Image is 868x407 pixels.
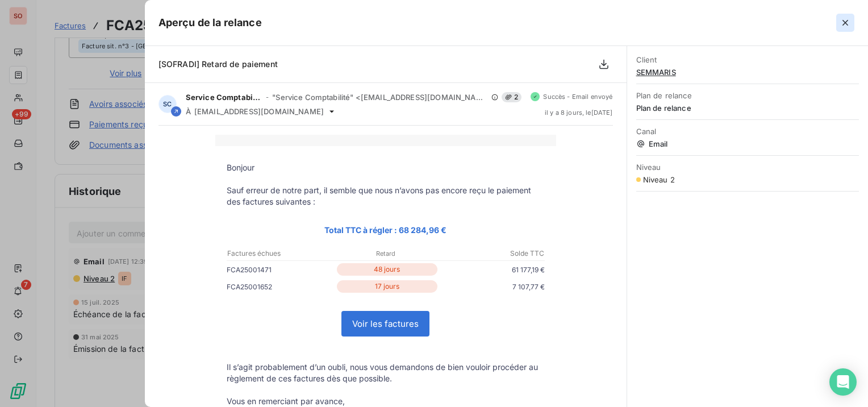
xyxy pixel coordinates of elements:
[186,93,262,102] span: Service Comptabilité
[333,248,438,259] p: Retard
[502,92,521,102] span: 2
[272,93,488,102] span: "Service Comptabilité" <[EMAIL_ADDRESS][DOMAIN_NAME]>
[440,264,545,276] p: 61 177,19 €
[158,95,177,113] div: SC
[266,94,269,101] span: -
[337,263,437,276] p: 48 jours
[636,127,859,136] span: Canal
[158,59,278,69] span: [SOFRADI] Retard de paiement
[186,107,191,116] span: À
[439,248,544,259] p: Solde TTC
[636,91,859,100] span: Plan de relance
[636,103,859,113] span: Plan de relance
[227,162,545,173] p: Bonjour
[158,15,262,31] h5: Aperçu de la relance
[337,280,437,293] p: 17 jours
[636,163,859,172] span: Niveau
[227,185,545,207] p: Sauf erreur de notre part, il semble que nous n’avons pas encore reçu le paiement des factures su...
[227,248,332,259] p: Factures échues
[227,362,545,384] p: Il s’agit probablement d’un oubli, nous vous demandons de bien vouloir procéder au règlement de c...
[227,223,545,236] p: Total TTC à régler : 68 284,96 €
[440,281,545,293] p: 7 107,77 €
[227,264,335,276] p: FCA25001471
[636,55,859,64] span: Client
[342,312,429,336] a: Voir les factures
[636,68,859,77] span: SEMMARIS
[227,281,335,293] p: FCA25001652
[636,139,859,148] span: Email
[829,368,857,396] div: Open Intercom Messenger
[194,107,324,116] span: [EMAIL_ADDRESS][DOMAIN_NAME]
[227,396,545,407] p: Vous en remerciant par avance,
[545,109,613,116] span: il y a 8 jours , le [DATE]
[643,175,675,184] span: Niveau 2
[543,93,612,100] span: Succès - Email envoyé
